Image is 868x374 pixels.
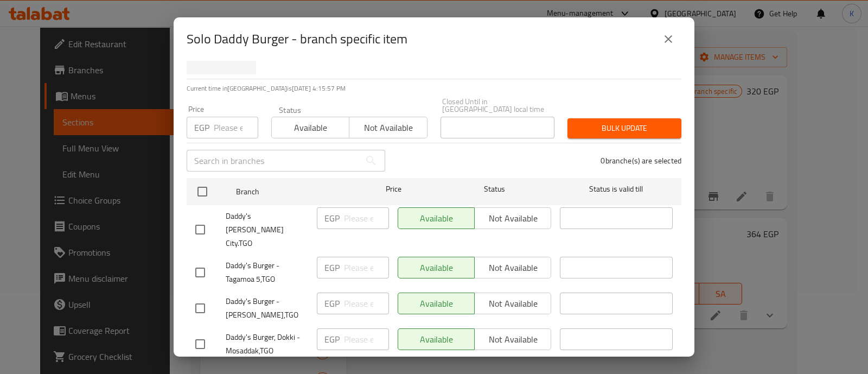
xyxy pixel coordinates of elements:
[344,257,389,278] input: Please enter price
[601,155,681,166] p: 0 branche(s) are selected
[324,297,340,310] p: EGP
[344,293,389,314] input: Please enter price
[344,207,389,229] input: Please enter price
[187,84,681,93] p: Current time in [GEOGRAPHIC_DATA] is [DATE] 4:15:57 PM
[358,182,430,196] span: Price
[344,328,389,350] input: Please enter price
[576,122,673,135] span: Bulk update
[354,120,423,136] span: Not available
[226,295,308,322] span: Daddy's Burger - [PERSON_NAME],TGO
[226,259,308,286] span: Daddy's Burger - Tagamoa 5,TGO
[271,117,349,138] button: Available
[324,261,340,274] p: EGP
[438,182,551,196] span: Status
[187,30,407,48] h2: Solo Daddy Burger - branch specific item
[349,117,427,138] button: Not available
[226,210,308,250] span: Daddy's [PERSON_NAME] City.TGO
[276,120,345,136] span: Available
[655,26,681,52] button: close
[214,117,258,138] input: Please enter price
[560,182,673,196] span: Status is valid till
[567,118,681,138] button: Bulk update
[187,150,360,172] input: Search in branches
[324,333,340,346] p: EGP
[236,185,349,199] span: Branch
[194,121,209,134] p: EGP
[226,331,308,358] span: Daddy's Burger, Dokki - Mosaddak,TGO
[324,212,340,225] p: EGP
